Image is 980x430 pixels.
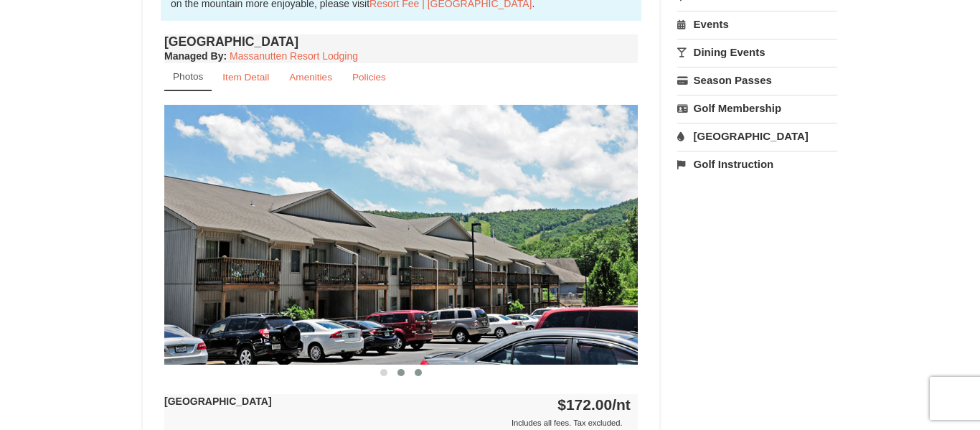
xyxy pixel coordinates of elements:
a: Season Passes [677,67,837,93]
a: Policies [343,63,395,91]
small: Policies [352,72,386,83]
a: Amenities [280,63,341,91]
strong: $172.00 [557,396,631,413]
h4: [GEOGRAPHIC_DATA] [164,34,638,49]
a: Massanutten Resort Lodging [230,50,358,62]
small: Amenities [289,72,332,83]
span: Managed By [164,50,223,62]
div: Includes all fees. Tax excluded. [164,416,631,430]
a: Golf Instruction [677,151,837,177]
a: Item Detail [213,63,278,91]
a: Photos [164,63,212,91]
strong: [GEOGRAPHIC_DATA] [164,396,272,407]
a: Golf Membership [677,95,837,121]
a: Events [677,11,837,37]
small: Photos [173,71,203,82]
strong: : [164,50,227,62]
a: Dining Events [677,39,837,65]
a: [GEOGRAPHIC_DATA] [677,123,837,149]
small: Item Detail [222,72,269,83]
img: 18876286-35-ea1e1ee8.jpg [164,105,638,364]
span: /nt [612,396,631,413]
